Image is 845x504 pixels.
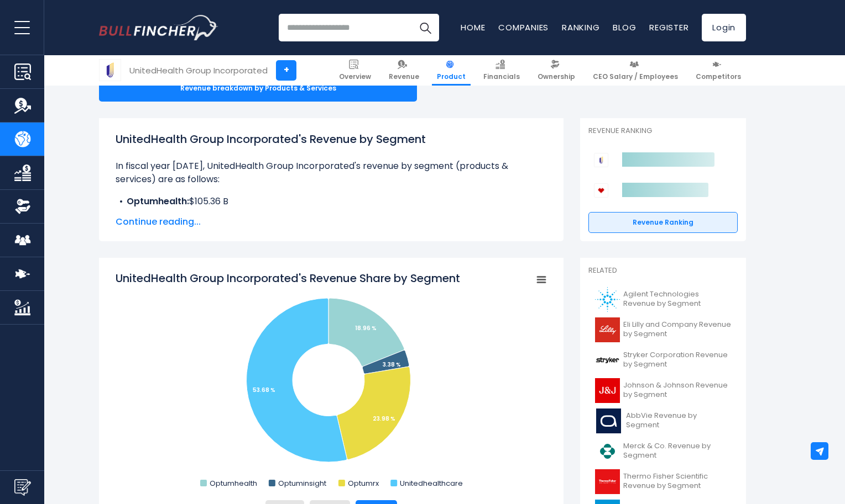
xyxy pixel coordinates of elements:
[355,324,377,332] tspan: 18.96 %
[623,320,731,339] span: Eli Lilly and Company Revenue by Segment
[594,183,608,198] img: CVS Health Corporation competitors logo
[383,360,401,369] tspan: 3.38 %
[116,270,460,286] tspan: UnitedHealth Group Incorporated's Revenue Share by Segment
[623,472,731,491] span: Thermo Fisher Scientific Revenue by Segment
[373,415,395,423] tspan: 23.98 %
[116,131,547,147] h1: UnitedHealth Group Incorporated's Revenue by Segment
[100,60,121,81] img: UNH logo
[99,15,218,40] a: Go to homepage
[593,72,678,81] span: CEO Salary / Employees
[594,153,608,167] img: UnitedHealth Group Incorporated competitors logo
[588,436,738,466] a: Merck & Co. Revenue by Segment
[498,22,549,33] a: Companies
[595,317,620,342] img: LLY logo
[339,72,371,81] span: Overview
[595,287,620,312] img: A logo
[334,55,376,86] a: Overview
[588,345,738,375] a: Stryker Corporation Revenue by Segment
[696,72,741,81] span: Competitors
[116,195,547,208] li: $105.36 B
[702,14,746,41] a: Login
[538,72,575,81] span: Ownership
[623,442,731,460] span: Merck & Co. Revenue by Segment
[389,72,419,81] span: Revenue
[595,348,620,373] img: SYK logo
[613,22,636,33] a: Blog
[384,55,424,86] a: Revenue
[437,72,466,81] span: Product
[348,478,379,489] text: Optumrx
[588,266,738,275] p: Related
[129,64,268,77] div: UnitedHealth Group Incorporated
[623,351,731,369] span: Stryker Corporation Revenue by Segment
[116,270,547,491] svg: UnitedHealth Group Incorporated's Revenue Share by Segment
[649,22,688,33] a: Register
[253,386,275,394] tspan: 53.68 %
[116,215,547,229] span: Continue reading...
[588,315,738,345] a: Eli Lilly and Company Revenue by Segment
[432,55,471,86] a: Product
[278,478,326,489] text: Optuminsight
[400,478,463,489] text: Unitedhealthcare
[595,439,620,464] img: MRK logo
[99,15,218,40] img: Bullfincher logo
[588,375,738,406] a: Johnson & Johnson Revenue by Segment
[478,55,525,86] a: Financials
[562,22,599,33] a: Ranking
[623,381,731,400] span: Johnson & Johnson Revenue by Segment
[595,378,620,403] img: JNJ logo
[691,55,746,86] a: Competitors
[210,478,257,489] text: Optumhealth
[127,195,189,208] b: Optumhealth:
[99,75,417,102] div: Revenue breakdown by Products & Services
[588,212,738,233] a: Revenue Ranking
[276,60,296,81] a: +
[14,198,31,215] img: Ownership
[533,55,580,86] a: Ownership
[595,408,623,433] img: ABBV logo
[116,160,547,186] p: In fiscal year [DATE], UnitedHealth Group Incorporated's revenue by segment (products & services)...
[588,284,738,315] a: Agilent Technologies Revenue by Segment
[588,406,738,436] a: AbbVie Revenue by Segment
[588,55,683,86] a: CEO Salary / Employees
[411,14,439,41] button: Search
[595,469,620,494] img: TMO logo
[588,466,738,497] a: Thermo Fisher Scientific Revenue by Segment
[588,126,738,136] p: Revenue Ranking
[626,411,731,430] span: AbbVie Revenue by Segment
[623,290,731,309] span: Agilent Technologies Revenue by Segment
[483,72,520,81] span: Financials
[461,22,485,33] a: Home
